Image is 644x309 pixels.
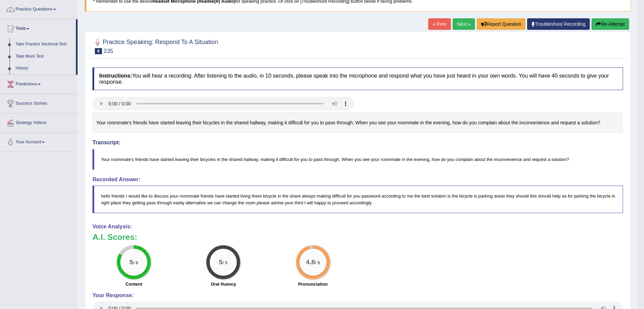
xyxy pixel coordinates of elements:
[92,224,623,230] h4: Voice Analysis:
[126,281,142,287] label: Content
[92,186,623,213] blockquote: hello friends I would like to discuss your roommate friends have started living there bicycle in ...
[453,18,475,30] a: Next »
[129,258,133,266] big: 5
[13,50,76,63] a: Take Mock Test
[13,38,76,50] a: Take Practice Sectional Test
[92,232,137,242] b: A.I. Scores:
[0,19,76,36] a: Tests
[13,62,76,75] a: History
[104,48,113,54] small: 235
[527,18,590,30] a: Troubleshoot Recording
[92,67,623,90] h4: You will hear a recording. After listening to the audio, in 10 seconds, please speak into the mic...
[0,133,78,150] a: Your Account
[591,18,629,30] button: Re-Attempt
[92,149,623,170] blockquote: Your roommate's friends have started leaving their bicycles in the shared hallway, making it diff...
[92,37,218,54] h2: Practice Speaking: Respond To A Situation
[0,75,78,92] a: Predictions
[298,281,328,287] label: Pronunciation
[99,73,132,79] b: Instructions:
[92,177,623,183] h4: Recorded Answer:
[315,260,320,265] small: / 5
[92,112,623,133] div: Your roommate's friends have started leaving their bicycles in the shared hallway, making it diff...
[211,281,236,287] label: Oral fluency
[0,114,78,130] a: Strategy Videos
[306,258,315,266] big: 4.8
[223,260,228,265] small: / 5
[0,94,78,111] a: Success Stories
[219,258,223,266] big: 5
[133,260,138,265] small: / 6
[428,18,451,30] a: « Prev
[92,292,623,298] h4: Your Response:
[95,48,102,54] span: 8
[477,18,525,30] button: Report Question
